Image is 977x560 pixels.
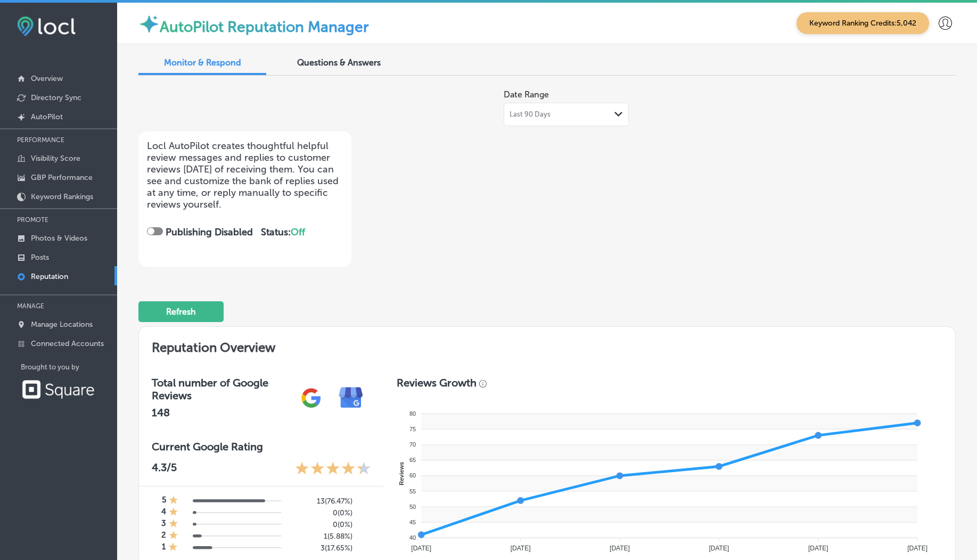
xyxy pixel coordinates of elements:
tspan: 70 [409,441,416,448]
tspan: 75 [409,426,416,432]
div: 1 Star [168,542,178,554]
h3: Total number of Google Reviews [152,376,291,402]
p: Posts [31,253,49,262]
img: e7ababfa220611ac49bdb491a11684a6.png [331,378,371,418]
tspan: [DATE] [808,545,828,552]
div: 1 Star [169,518,178,530]
div: 1 Star [169,495,178,507]
p: AutoPilot [31,112,63,121]
img: fda3e92497d09a02dc62c9cd864e3231.png [17,17,76,36]
tspan: [DATE] [511,545,531,552]
tspan: 80 [409,410,416,417]
img: autopilot-icon [138,13,160,35]
h4: 3 [161,518,166,530]
tspan: 40 [409,534,416,541]
strong: Publishing Disabled [166,226,253,238]
h4: 2 [161,530,166,542]
h5: 0 ( 0% ) [290,508,352,517]
strong: Status: [261,226,305,238]
div: 1 Star [169,507,178,518]
h5: 3 ( 17.65% ) [290,543,352,553]
label: Date Range [504,89,549,100]
p: Reputation [31,272,68,281]
tspan: 65 [409,457,416,463]
div: 4.3 Stars [295,461,371,477]
p: Connected Accounts [31,339,104,348]
tspan: 50 [409,504,416,510]
h2: 148 [152,406,291,419]
h5: 0 ( 0% ) [290,520,352,529]
span: Off [291,226,305,238]
span: Monitor & Respond [164,57,241,68]
img: gPZS+5FD6qPJAAAAABJRU5ErkJggg== [291,378,331,418]
tspan: 60 [409,472,416,479]
tspan: [DATE] [907,545,927,552]
h2: Reputation Overview [139,327,955,364]
img: Square [21,380,95,399]
h5: 13 ( 76.47% ) [290,497,352,506]
h5: 1 ( 5.88% ) [290,532,352,541]
button: Refresh [138,301,224,322]
p: 4.3 /5 [152,461,177,477]
p: Keyword Rankings [31,192,93,201]
tspan: [DATE] [411,545,431,552]
p: Directory Sync [31,93,81,102]
p: Brought to you by [21,363,117,371]
p: Locl AutoPilot creates thoughtful helpful review messages and replies to customer reviews [DATE] ... [147,140,343,210]
span: Questions & Answers [297,57,381,68]
h4: 1 [162,542,166,554]
h3: Current Google Rating [152,440,371,453]
p: Photos & Videos [31,234,87,243]
span: Last 90 Days [510,110,551,119]
p: Visibility Score [31,154,80,163]
tspan: [DATE] [709,545,729,552]
p: GBP Performance [31,173,93,182]
p: Overview [31,74,63,83]
span: Keyword Ranking Credits: 5,042 [797,12,929,34]
tspan: [DATE] [610,545,630,552]
div: 1 Star [169,530,178,542]
text: Reviews [398,462,405,485]
h4: 5 [162,495,166,507]
tspan: 45 [409,519,416,525]
label: AutoPilot Reputation Manager [160,18,369,36]
h3: Reviews Growth [397,376,477,389]
p: Manage Locations [31,320,93,329]
h4: 4 [161,507,166,518]
tspan: 55 [409,488,416,495]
